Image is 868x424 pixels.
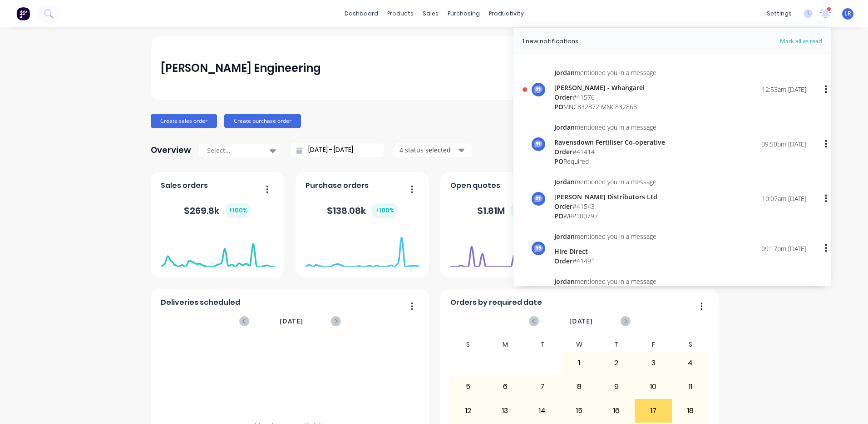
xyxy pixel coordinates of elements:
span: PO [554,102,563,111]
div: + 100 % [510,203,537,218]
div: purchasing [443,7,484,20]
span: Jordan [554,123,575,131]
button: Create sales order [151,114,217,128]
div: mentioned you in a message [554,177,657,187]
div: 1 new notifications [523,37,578,46]
div: Required [554,156,665,166]
div: [PERSON_NAME] - Whangarei [554,83,656,92]
span: Jordan [554,232,575,241]
div: Hire Direct [554,247,656,256]
div: mentioned you in a message [554,232,656,241]
div: WRP100797 [554,211,657,221]
div: 7 [524,375,561,398]
div: 2 [598,352,635,374]
div: 1 [561,352,597,374]
div: 18 [672,399,709,422]
div: 3 [635,352,671,374]
div: 17 [635,399,671,422]
div: 16 [598,399,635,422]
div: 11 [672,375,709,398]
div: 10 [635,375,671,398]
div: Overview [151,141,191,159]
span: Order [554,202,572,211]
div: M [487,338,524,351]
div: [PERSON_NAME] Distributors Ltd [554,192,657,202]
div: sales [418,7,443,20]
button: 4 status selected [395,143,472,157]
div: 15 [561,399,597,422]
div: [PERSON_NAME] Engineering [161,59,321,77]
span: [DATE] [569,316,593,326]
a: dashboard [340,7,383,20]
div: 4 [672,352,709,374]
div: # 41576 [554,92,656,102]
div: W [561,338,598,351]
div: + 100 % [371,203,398,218]
div: 13 [487,399,523,422]
span: Sales orders [161,180,208,191]
button: Create purchase order [224,114,301,128]
div: settings [762,7,796,20]
span: LR [844,10,851,18]
div: $ 138.08k [327,203,398,218]
div: 9 [598,375,635,398]
div: 8 [561,375,597,398]
img: Factory [16,7,30,20]
div: 12 [450,399,487,422]
div: 09:17pm [DATE] [761,244,806,253]
div: S [450,338,487,351]
span: [DATE] [280,316,303,326]
div: MNC832872 MNC832868 [554,102,656,111]
div: 6 [487,375,523,398]
div: Ravensdown Fertiliser Co-operative [554,137,665,147]
span: Jordan [554,177,575,186]
span: Order [554,257,572,265]
div: 4 status selected [399,145,457,155]
div: 5 [450,375,487,398]
div: 12:53am [DATE] [762,85,806,94]
div: $ 1.81M [477,203,537,218]
span: PO [554,212,563,220]
div: + 100 % [225,203,252,218]
div: mentioned you in a message [554,277,656,286]
span: Purchase orders [306,180,369,191]
div: # 41414 [554,147,665,156]
div: T [524,338,561,351]
div: T [598,338,635,351]
div: productivity [484,7,528,20]
div: $ 269.8k [184,203,252,218]
div: mentioned you in a message [554,68,656,77]
div: 14 [524,399,561,422]
span: PO [554,157,563,166]
div: products [383,7,418,20]
div: 09:50pm [DATE] [761,139,806,149]
span: Mark all as read [747,37,822,46]
div: # 41491 [554,256,656,266]
span: Jordan [554,68,575,77]
span: Jordan [554,277,575,286]
span: Order [554,147,572,156]
span: Open quotes [450,180,500,191]
span: Orders by required date [450,297,542,308]
div: F [635,338,672,351]
div: S [672,338,709,351]
div: mentioned you in a message [554,122,665,132]
div: 10:07am [DATE] [762,194,806,203]
span: Order [554,93,572,101]
div: # 41543 [554,202,657,211]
